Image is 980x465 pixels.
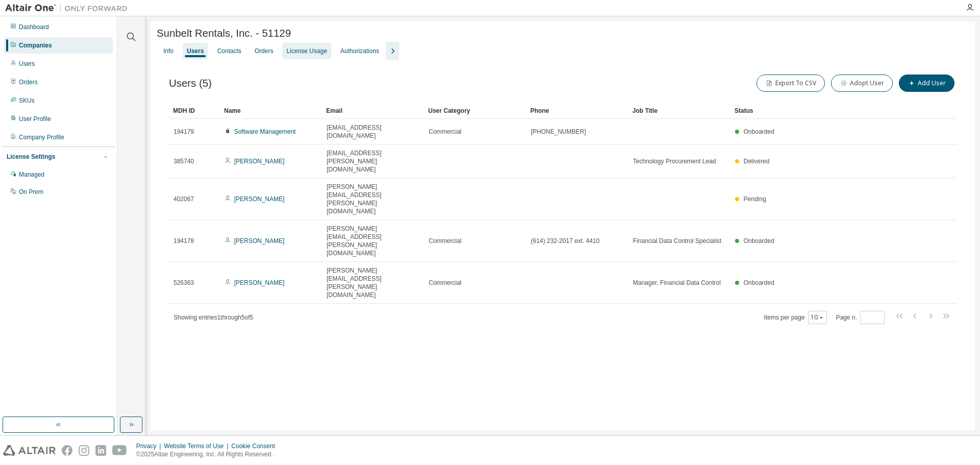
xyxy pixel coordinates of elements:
[19,115,51,123] div: User Profile
[19,23,49,31] div: Dashboard
[174,195,194,203] span: 402067
[756,75,825,92] button: Export To CSV
[632,103,726,119] div: Job Title
[326,103,420,119] div: Email
[633,157,716,165] span: Technology Procurement Lead
[19,188,43,196] div: On Prem
[217,47,241,55] div: Contacts
[112,445,127,456] img: youtube.svg
[7,153,55,161] div: License Settings
[744,158,770,165] span: Delivered
[734,103,895,119] div: Status
[531,237,600,245] span: (614) 232-2017 ext. 4410
[19,96,35,105] div: SKUs
[231,442,281,450] div: Cookie Consent
[899,75,954,92] button: Add User
[255,47,274,55] div: Orders
[163,47,174,55] div: Info
[19,60,35,68] div: Users
[19,170,44,179] div: Managed
[836,311,885,324] span: Page n.
[744,237,774,244] span: Onboarded
[19,41,52,50] div: Companies
[187,47,204,55] div: Users
[327,225,420,257] span: [PERSON_NAME][EMAIL_ADDRESS][PERSON_NAME][DOMAIN_NAME]
[136,442,164,450] div: Privacy
[286,47,327,55] div: License Usage
[173,103,216,119] div: MDH ID
[429,237,461,245] span: Commercial
[79,445,89,456] img: instagram.svg
[62,445,72,456] img: facebook.svg
[3,445,56,456] img: altair_logo.svg
[234,128,296,135] a: Software Management
[5,3,133,13] img: Altair One
[174,237,194,245] span: 194178
[744,128,774,135] span: Onboarded
[327,149,420,174] span: [EMAIL_ADDRESS][PERSON_NAME][DOMAIN_NAME]
[340,47,379,55] div: Authorizations
[234,279,285,286] a: [PERSON_NAME]
[19,133,64,141] div: Company Profile
[136,450,281,459] p: © 2025 Altair Engineering, Inc. All Rights Reserved.
[744,195,766,203] span: Pending
[429,279,461,287] span: Commercial
[95,445,106,456] img: linkedin.svg
[224,103,318,119] div: Name
[234,237,285,244] a: [PERSON_NAME]
[429,128,461,136] span: Commercial
[157,28,291,39] span: Sunbelt Rentals, Inc. - 51129
[174,157,194,165] span: 385740
[164,442,231,450] div: Website Terms of Use
[633,237,721,245] span: Financial Data Control Specialist
[811,313,824,322] button: 10
[633,279,721,287] span: Manager, Financial Data Control
[174,279,194,287] span: 526363
[234,195,285,203] a: [PERSON_NAME]
[744,279,774,286] span: Onboarded
[428,103,522,119] div: User Category
[327,266,420,299] span: [PERSON_NAME][EMAIL_ADDRESS][PERSON_NAME][DOMAIN_NAME]
[19,78,38,86] div: Orders
[327,183,420,215] span: [PERSON_NAME][EMAIL_ADDRESS][PERSON_NAME][DOMAIN_NAME]
[174,128,194,136] span: 194179
[530,103,624,119] div: Phone
[234,158,285,165] a: [PERSON_NAME]
[531,128,586,136] span: [PHONE_NUMBER]
[831,75,893,92] button: Adopt User
[169,78,212,89] span: Users (5)
[764,311,827,324] span: Items per page
[327,124,420,140] span: [EMAIL_ADDRESS][DOMAIN_NAME]
[174,314,253,321] span: Showing entries 1 through 5 of 5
